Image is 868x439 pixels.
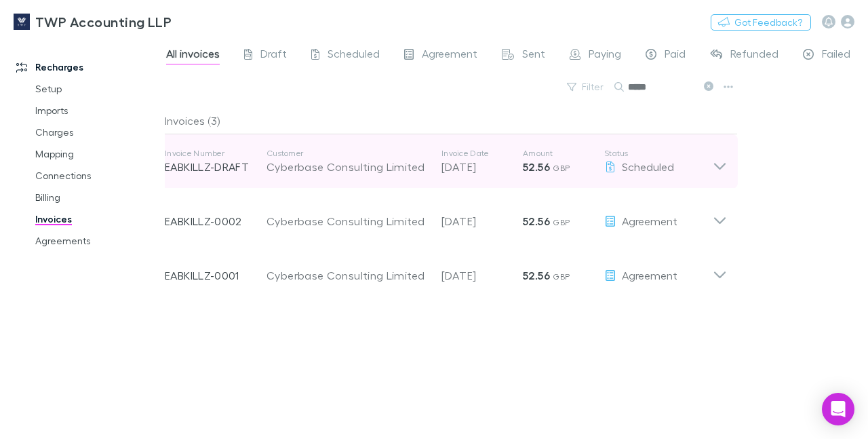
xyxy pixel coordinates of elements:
[622,214,677,227] span: Agreement
[523,214,550,228] strong: 52.56
[165,267,267,284] p: EABKILLZ-0001
[22,165,174,187] a: Connections
[267,267,428,284] div: Cyberbase Consulting Limited
[604,148,713,159] p: Status
[711,14,811,31] button: Got Feedback?
[3,56,174,78] a: Recharges
[441,148,523,159] p: Invoice Date
[522,47,545,64] span: Sent
[5,5,180,38] a: TWP Accounting LLP
[22,78,174,100] a: Setup
[665,47,686,64] span: Paid
[441,213,523,229] p: [DATE]
[441,159,523,175] p: [DATE]
[165,213,267,229] p: EABKILLZ-0002
[165,159,267,175] p: EABKILLZ-DRAFT
[622,160,674,173] span: Scheduled
[553,163,570,173] span: GBP
[730,47,778,64] span: Refunded
[822,393,854,425] div: Open Intercom Messenger
[22,208,174,230] a: Invoices
[22,100,174,121] a: Imports
[166,47,220,64] span: All invoices
[553,271,570,282] span: GBP
[822,47,850,64] span: Failed
[165,148,267,159] p: Invoice Number
[154,134,738,189] div: Invoice NumberEABKILLZ-DRAFTCustomerCyberbase Consulting LimitedInvoice Date[DATE]Amount52.56 GBP...
[22,143,174,165] a: Mapping
[422,47,477,64] span: Agreement
[154,243,738,297] div: EABKILLZ-0001Cyberbase Consulting Limited[DATE]52.56 GBPAgreement
[523,160,550,174] strong: 52.56
[523,148,604,159] p: Amount
[589,47,621,64] span: Paying
[267,148,428,159] p: Customer
[523,269,550,282] strong: 52.56
[22,187,174,208] a: Billing
[22,121,174,143] a: Charges
[14,14,30,30] img: TWP Accounting LLP's Logo
[35,14,172,30] h3: TWP Accounting LLP
[267,159,428,175] div: Cyberbase Consulting Limited
[553,217,570,227] span: GBP
[441,267,523,284] p: [DATE]
[560,79,612,95] button: Filter
[328,47,380,64] span: Scheduled
[22,230,174,252] a: Agreements
[154,189,738,243] div: EABKILLZ-0002Cyberbase Consulting Limited[DATE]52.56 GBPAgreement
[260,47,287,64] span: Draft
[267,213,428,229] div: Cyberbase Consulting Limited
[622,269,677,282] span: Agreement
